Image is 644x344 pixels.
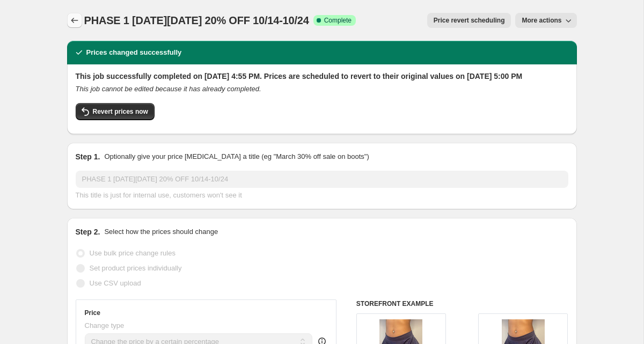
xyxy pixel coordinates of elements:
[86,47,182,58] h2: Prices changed successfully
[104,226,218,237] p: Select how the prices should change
[76,191,242,199] span: This title is just for internal use, customers won't see it
[434,16,505,25] span: Price revert scheduling
[76,226,100,237] h2: Step 2.
[93,107,148,116] span: Revert prices now
[324,16,352,25] span: Complete
[522,16,561,25] span: More actions
[427,13,511,28] button: Price revert scheduling
[85,321,125,330] span: Change type
[76,85,261,93] i: This job cannot be edited because it has already completed.
[85,309,100,317] h3: Price
[76,171,568,188] input: 30% off holiday sale
[76,71,568,82] h2: This job successfully completed on [DATE] 4:55 PM. Prices are scheduled to revert to their origin...
[90,279,141,287] span: Use CSV upload
[90,264,182,272] span: Set product prices individually
[76,103,155,120] button: Revert prices now
[104,151,369,162] p: Optionally give your price [MEDICAL_DATA] a title (eg "March 30% off sale on boots")
[76,151,100,162] h2: Step 1.
[515,13,576,28] button: More actions
[84,14,309,26] span: PHASE 1 [DATE][DATE] 20% OFF 10/14-10/24
[67,13,82,28] button: Price change jobs
[90,249,175,257] span: Use bulk price change rules
[356,299,568,308] h6: STOREFRONT EXAMPLE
